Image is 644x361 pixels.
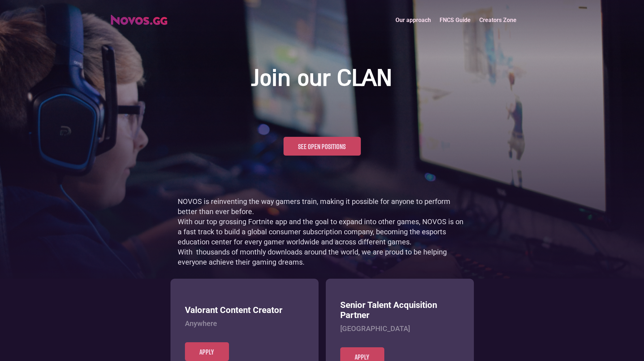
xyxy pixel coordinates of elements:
p: NOVOS is reinventing the way gamers train, making it possible for anyone to perform better than e... [178,196,467,267]
h4: Anywhere [185,319,304,328]
a: FNCS Guide [435,12,475,28]
h4: [GEOGRAPHIC_DATA] [340,324,459,333]
a: Creators Zone [475,12,521,28]
h1: Join our CLAN [252,65,392,93]
h3: Senior Talent Acquisition Partner [340,300,459,321]
a: Senior Talent Acquisition Partner[GEOGRAPHIC_DATA] [340,300,459,348]
a: See open positions [284,137,361,156]
a: Valorant Content CreatorAnywhere [185,305,304,342]
a: Apply [185,342,229,361]
h3: Valorant Content Creator [185,305,304,316]
a: Our approach [391,12,435,28]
